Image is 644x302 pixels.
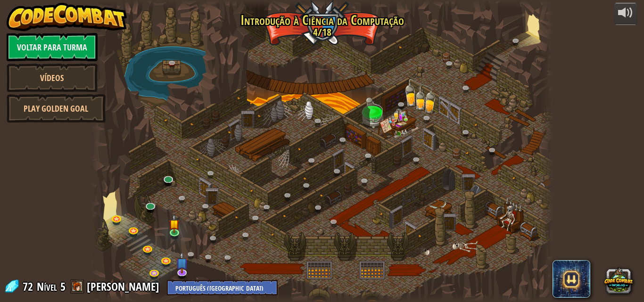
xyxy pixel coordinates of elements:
[169,215,180,234] img: level-banner-started.png
[60,279,66,294] span: 5
[553,260,590,298] span: CodeCombat AI HackStack
[7,64,98,92] a: Vídeos
[7,3,127,31] img: CodeCombat - Learn how to code by playing a game
[37,279,57,294] span: Nível
[614,3,637,25] button: Ajuste o volume
[7,94,106,122] a: Play Golden Goal
[23,279,36,294] span: 72
[176,252,189,273] img: level-banner-unstarted-subscriber.png
[7,33,98,61] a: Voltar para Turma
[604,265,633,294] button: CodeCombat Worlds on Roblox
[87,279,162,294] a: [PERSON_NAME]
